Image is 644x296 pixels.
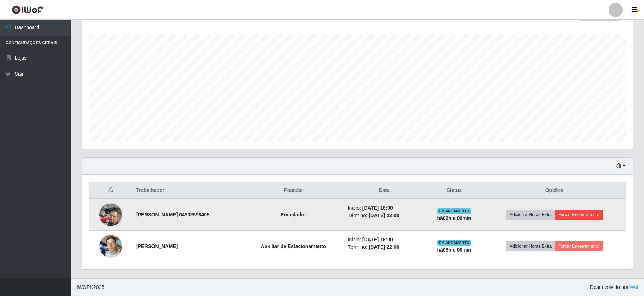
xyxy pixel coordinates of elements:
[437,215,471,221] strong: há 06 h e 00 min
[136,243,178,249] strong: [PERSON_NAME]
[99,199,122,230] img: 1710346365517.jpeg
[362,205,393,211] time: [DATE] 16:00
[369,212,399,218] time: [DATE] 22:00
[348,236,421,243] li: Início:
[136,212,210,217] strong: [PERSON_NAME] 04302598408
[506,210,555,220] button: Adicionar Horas Extra
[590,284,638,291] span: Desenvolvido por
[344,182,425,199] th: Data
[281,212,306,217] strong: Embalador
[628,284,638,290] a: iWof
[348,212,421,219] li: Término:
[12,5,43,14] img: CoreUI Logo
[132,182,243,199] th: Trabalhador
[425,182,483,199] th: Status
[348,243,421,251] li: Término:
[437,240,471,246] span: EM ANDAMENTO
[362,237,393,242] time: [DATE] 16:00
[437,208,471,214] span: EM ANDAMENTO
[555,210,603,220] button: Forçar Encerramento
[369,244,399,250] time: [DATE] 22:00
[348,204,421,212] li: Início:
[77,284,90,290] span: IWOF
[483,182,626,199] th: Opções
[555,241,603,251] button: Forçar Encerramento
[437,247,471,253] strong: há 06 h e 00 min
[261,243,326,249] strong: Auxiliar de Estacionamento
[243,182,343,199] th: Posição
[99,231,122,261] img: 1739125948562.jpeg
[77,284,106,291] span: © 2025 .
[506,241,555,251] button: Adicionar Horas Extra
